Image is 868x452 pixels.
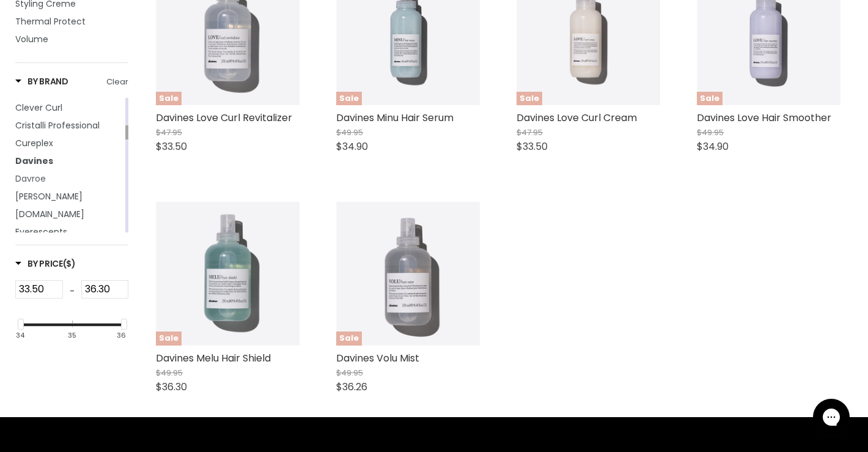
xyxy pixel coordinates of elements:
h3: By Brand [15,75,68,87]
span: $34.90 [697,139,729,154]
span: Davines [15,155,53,167]
span: $49.95 [336,367,363,379]
span: Volume [15,33,48,45]
span: Cristalli Professional [15,119,100,132]
a: Davines Melu Hair Shield [156,351,271,365]
div: 36 [117,332,126,339]
a: Cristalli Professional [15,119,123,132]
span: Sale [697,92,723,106]
span: Sale [156,92,182,106]
span: Sale [156,332,182,346]
span: Everescents [15,226,67,238]
span: $47.95 [517,127,543,138]
a: Davines Melu Hair ShieldSale [156,202,300,346]
span: $34.90 [336,139,368,154]
span: Sale [336,332,362,346]
a: Cureplex [15,136,123,150]
a: Davines Love Hair Smoother [697,111,831,125]
a: Thermal Protect [15,15,128,28]
span: $49.95 [156,367,183,379]
span: Sale [336,92,362,106]
span: $36.26 [336,380,367,394]
input: Min Price [15,280,63,298]
span: $36.30 [156,380,187,394]
img: Davines Melu Hair Shield [156,202,300,346]
span: [PERSON_NAME] [15,190,83,202]
div: 35 [68,332,76,339]
img: Davines Volu Mist [336,202,480,346]
a: Davines Love Curl Cream [517,111,637,125]
span: ($) [63,257,76,270]
a: Davines Volu Mist [336,351,419,365]
div: 34 [16,332,24,339]
span: Clever Curl [15,102,62,114]
a: Davines Love Curl Revitalizer [156,111,292,125]
span: $33.50 [156,139,187,154]
span: By Price [15,257,76,270]
span: Cureplex [15,137,53,149]
span: [DOMAIN_NAME] [15,208,84,220]
span: $47.95 [156,127,182,138]
a: Davines Volu MistSale [336,202,480,346]
input: Max Price [81,280,129,298]
a: Davroe [15,172,123,185]
h3: By Price($) [15,257,76,270]
iframe: Gorgias live chat messenger [807,395,856,440]
span: $49.95 [336,127,363,138]
span: Davroe [15,172,46,185]
a: Volume [15,32,128,46]
div: - [63,280,81,302]
a: Design.ME [15,207,123,221]
a: Clever Curl [15,101,123,114]
a: De Lorenzo [15,190,123,203]
span: Thermal Protect [15,15,86,28]
span: $49.95 [697,127,724,138]
a: Everescents [15,225,123,239]
a: Davines Minu Hair Serum [336,111,454,125]
span: $33.50 [517,139,548,154]
a: Davines [15,154,123,168]
a: Clear [106,75,128,89]
span: Sale [517,92,542,106]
